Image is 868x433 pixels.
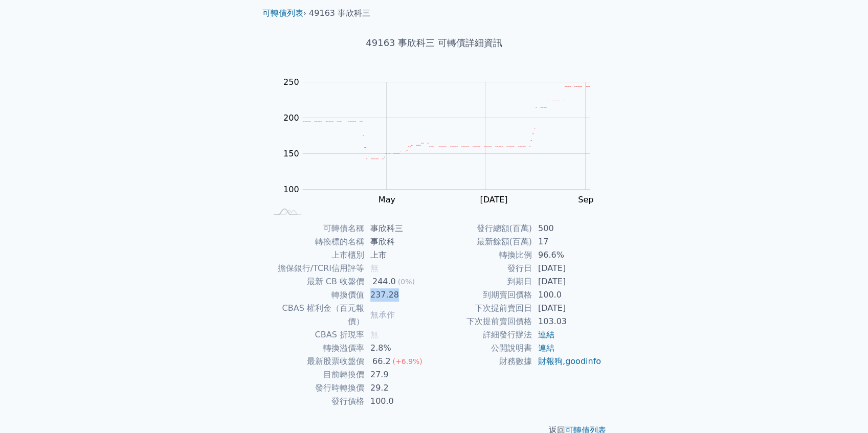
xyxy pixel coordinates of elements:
[532,288,602,302] td: 100.0
[532,235,602,248] td: 17
[266,328,364,341] td: CBAS 折現率
[434,302,532,315] td: 下次提前賣回日
[364,381,434,395] td: 29.2
[370,310,395,320] span: 無承作
[364,368,434,381] td: 27.9
[434,355,532,368] td: 財務數據
[309,7,370,19] li: 49163 事欣科三
[278,77,605,225] g: Chart
[379,195,395,204] tspan: May
[398,278,415,286] span: (0%)
[266,395,364,408] td: 發行價格
[434,275,532,288] td: 到期日
[364,341,434,355] td: 2.8%
[538,356,563,366] a: 財報狗
[266,341,364,355] td: 轉換溢價率
[532,248,602,262] td: 96.6%
[266,302,364,328] td: CBAS 權利金（百元報價）
[532,355,602,368] td: ,
[266,222,364,235] td: 可轉債名稱
[817,384,868,433] div: 聊天小工具
[364,395,434,408] td: 100.0
[532,315,602,328] td: 103.03
[434,235,532,248] td: 最新餘額(百萬)
[434,262,532,275] td: 發行日
[532,302,602,315] td: [DATE]
[266,275,364,288] td: 最新 CB 收盤價
[283,149,299,158] tspan: 150
[370,263,379,273] span: 無
[565,356,601,366] a: goodinfo
[283,113,299,123] tspan: 200
[364,288,434,302] td: 237.28
[480,195,507,204] tspan: [DATE]
[254,36,614,50] h1: 49163 事欣科三 可轉債詳細資訊
[434,328,532,341] td: 詳細發行辦法
[434,248,532,262] td: 轉換比例
[538,343,554,353] a: 連結
[266,355,364,368] td: 最新股票收盤價
[364,222,434,235] td: 事欣科三
[266,368,364,381] td: 目前轉換價
[434,222,532,235] td: 發行總額(百萬)
[266,381,364,395] td: 發行時轉換價
[532,262,602,275] td: [DATE]
[370,275,398,288] div: 244.0
[266,248,364,262] td: 上市櫃別
[266,262,364,275] td: 擔保銀行/TCRI信用評等
[538,330,554,339] a: 連結
[266,235,364,248] td: 轉換標的名稱
[434,288,532,302] td: 到期賣回價格
[532,222,602,235] td: 500
[434,315,532,328] td: 下次提前賣回價格
[262,7,306,19] li: ›
[392,357,422,366] span: (+6.9%)
[370,355,393,368] div: 66.2
[364,248,434,262] td: 上市
[283,185,299,194] tspan: 100
[364,235,434,248] td: 事欣科
[817,384,868,433] iframe: Chat Widget
[266,288,364,302] td: 轉換價值
[434,341,532,355] td: 公開說明書
[578,195,593,204] tspan: Sep
[262,8,303,18] a: 可轉債列表
[532,275,602,288] td: [DATE]
[283,77,299,87] tspan: 250
[370,330,379,339] span: 無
